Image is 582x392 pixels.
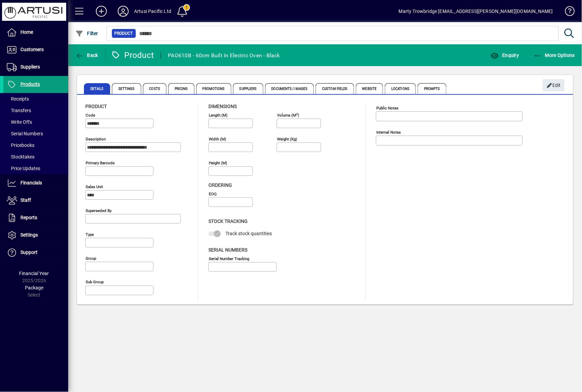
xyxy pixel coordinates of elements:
span: Locations [385,83,416,94]
a: Knowledge Base [560,1,573,24]
span: Settings [112,83,141,94]
span: Package [25,285,43,290]
button: Back [74,49,100,61]
a: Financials [3,175,68,192]
button: Profile [112,5,134,17]
mat-label: Height (m) [209,161,227,165]
a: Customers [3,41,68,58]
a: Reports [3,209,68,226]
span: Customers [20,47,44,52]
button: Edit [543,79,565,91]
span: Serial Numbers [208,247,247,253]
button: Filter [74,27,100,40]
span: Support [20,250,38,255]
a: Receipts [3,93,68,105]
span: Details [84,83,110,94]
span: Back [75,52,98,58]
sup: 3 [296,112,298,116]
span: Track stock quantities [225,231,272,236]
a: Transfers [3,105,68,116]
mat-label: Description [86,137,106,141]
span: Staff [20,197,31,203]
mat-label: Type [86,232,94,237]
mat-label: Public Notes [376,106,398,110]
span: Suppliers [233,83,263,94]
span: Write Offs [7,119,32,125]
a: Pricebooks [3,139,68,151]
a: Write Offs [3,116,68,128]
span: Costs [143,83,167,94]
div: PAO610B - 60cm Built In Electric Oven - Black [168,50,280,61]
a: Home [3,24,68,41]
span: Pricing [168,83,194,94]
button: More Options [532,49,577,61]
span: Products [20,81,40,87]
mat-label: Volume (m ) [277,113,299,118]
span: Prompts [418,83,447,94]
mat-label: EOQ [209,192,217,196]
mat-label: Primary barcode [86,161,115,165]
div: Marty Trowbridge [EMAIL_ADDRESS][PERSON_NAME][DOMAIN_NAME] [399,6,553,17]
span: Financials [20,180,42,185]
mat-label: Length (m) [209,113,228,118]
span: Suppliers [20,64,40,70]
a: Staff [3,192,68,209]
span: Website [356,83,383,94]
a: Serial Numbers [3,128,68,139]
div: Artusi Pacific Ltd [134,6,171,17]
span: Product [85,104,107,109]
span: Home [20,29,33,35]
span: Transfers [7,108,31,113]
div: Product [111,50,154,61]
span: Stocktakes [7,154,34,160]
span: Edit [547,80,561,91]
mat-label: Sales unit [86,184,103,189]
mat-label: Serial Number tracking [209,256,249,261]
span: Enquiry [491,52,519,58]
a: Stocktakes [3,151,68,163]
span: Promotions [196,83,231,94]
mat-label: Code [86,113,95,118]
span: Financial Year [19,271,49,276]
span: Custom Fields [316,83,354,94]
a: Price Updates [3,163,68,174]
span: Documents / Images [265,83,314,94]
a: Suppliers [3,59,68,76]
span: Stock Tracking [208,218,248,224]
span: Filter [75,31,98,36]
span: Pricebooks [7,142,34,148]
a: Settings [3,227,68,244]
span: Receipts [7,96,29,102]
span: Product [115,30,133,37]
a: Support [3,244,68,261]
mat-label: Group [86,256,96,261]
mat-label: Sub group [86,280,104,285]
span: Price Updates [7,166,40,171]
span: Dimensions [208,104,237,109]
button: Add [90,5,112,17]
mat-label: Superseded by [86,208,112,213]
mat-label: Weight (Kg) [277,137,297,141]
span: Ordering [208,182,232,188]
span: More Options [534,52,575,58]
mat-label: Internal Notes [376,130,401,135]
span: Settings [20,232,38,238]
mat-label: Width (m) [209,137,226,141]
app-page-header-button: Back [68,49,106,61]
span: Serial Numbers [7,131,43,136]
span: Reports [20,215,37,220]
button: Enquiry [489,49,521,61]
